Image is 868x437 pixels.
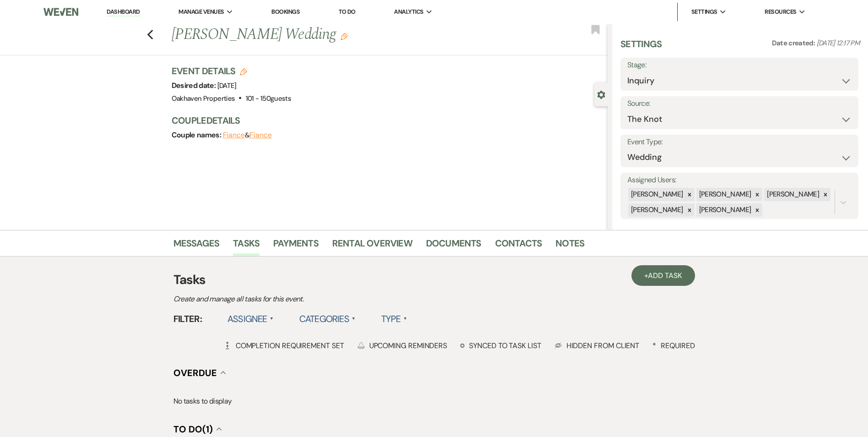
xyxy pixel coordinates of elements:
span: Filter: [173,312,202,326]
label: Event Type: [627,136,852,149]
div: Hidden from Client [555,341,640,350]
div: [PERSON_NAME] [628,188,685,201]
h3: Settings [620,38,662,58]
span: ▲ [352,315,356,322]
p: Create and manage all tasks for this event. [173,293,494,305]
span: & [223,131,272,140]
span: [DATE] [217,81,237,90]
span: ▲ [404,315,407,322]
span: Overdue [173,367,217,379]
span: Date created: [772,38,817,48]
h3: Couple Details [172,114,598,127]
label: Assignee [227,311,274,327]
span: ▲ [270,315,274,322]
span: 101 - 150 guests [246,94,291,103]
span: To Do (1) [173,423,213,435]
span: Resources [765,7,796,16]
button: Overdue [173,368,226,377]
a: Rental Overview [332,236,412,256]
span: Add Task [648,271,682,280]
a: Messages [173,236,220,256]
div: Upcoming Reminders [357,341,447,350]
a: Tasks [233,236,259,256]
div: [PERSON_NAME] [628,203,685,217]
button: Fiance [249,131,272,139]
label: Assigned Users: [627,174,852,187]
button: Close lead details [597,90,605,98]
a: Notes [555,236,584,256]
button: Edit [340,32,348,40]
span: Settings [691,7,717,16]
span: Desired date: [172,81,217,90]
a: To Do [339,8,356,16]
a: Documents [426,236,481,256]
div: [PERSON_NAME] [764,188,820,201]
a: Dashboard [107,8,140,16]
span: Analytics [394,7,423,16]
div: Required [652,341,695,350]
span: Couple names: [172,130,223,140]
button: Fiance [223,131,245,139]
button: To Do(1) [173,425,222,434]
img: Weven Logo [43,2,78,22]
span: Manage Venues [178,7,224,16]
div: Completion Requirement Set [224,341,344,350]
a: +Add Task [631,265,695,286]
a: Contacts [495,236,542,256]
label: Type [381,311,407,327]
span: Oakhaven Properties [172,94,235,103]
p: No tasks to display [173,395,695,407]
h3: Tasks [173,270,695,290]
span: [DATE] 12:17 PM [817,38,860,48]
label: Source: [627,97,852,110]
h3: Event Details [172,65,291,77]
div: Synced to task list [460,341,541,350]
div: [PERSON_NAME] [696,188,753,201]
label: Stage: [627,59,852,72]
a: Payments [273,236,318,256]
label: Categories [299,311,356,327]
h1: [PERSON_NAME] Wedding [172,24,517,46]
div: [PERSON_NAME] [696,203,753,217]
a: Bookings [271,8,300,16]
